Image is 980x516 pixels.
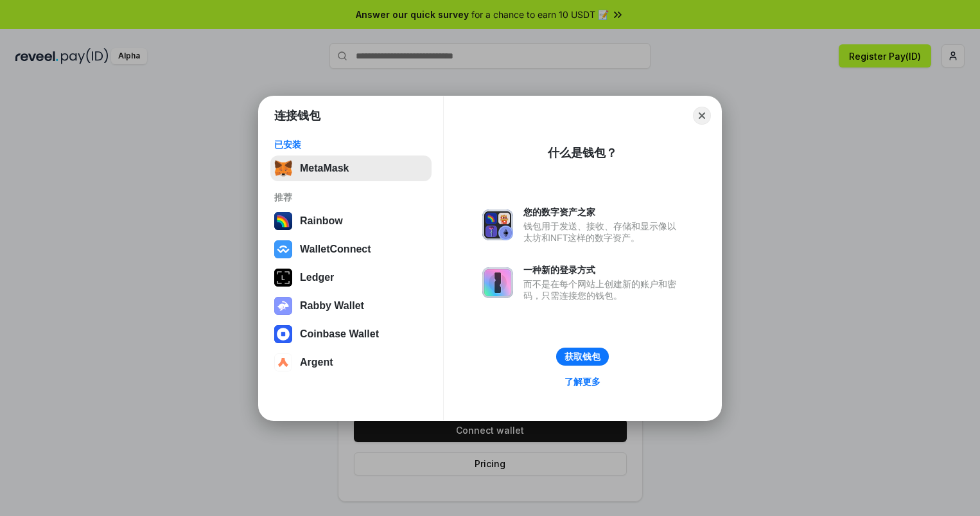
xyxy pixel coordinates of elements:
button: WalletConnect [270,236,432,262]
button: MetaMask [270,156,432,181]
button: Close [693,107,711,125]
div: 一种新的登录方式 [523,264,683,276]
img: svg+xml,%3Csvg%20width%3D%2228%22%20height%3D%2228%22%20viewBox%3D%220%200%2028%2028%22%20fill%3D... [274,353,292,371]
div: Rabby Wallet [300,300,364,312]
img: svg+xml,%3Csvg%20xmlns%3D%22http%3A%2F%2Fwww.w3.org%2F2000%2Fsvg%22%20width%3D%2228%22%20height%3... [274,269,292,287]
img: svg+xml,%3Csvg%20width%3D%22120%22%20height%3D%22120%22%20viewBox%3D%220%200%20120%20120%22%20fil... [274,212,292,230]
div: Coinbase Wallet [300,328,379,340]
div: 您的数字资产之家 [523,206,683,218]
div: WalletConnect [300,244,371,255]
div: Ledger [300,272,334,283]
div: 什么是钱包？ [548,145,617,161]
div: 推荐 [274,191,428,203]
img: svg+xml,%3Csvg%20xmlns%3D%22http%3A%2F%2Fwww.w3.org%2F2000%2Fsvg%22%20fill%3D%22none%22%20viewBox... [482,267,513,298]
button: Argent [270,350,432,375]
div: 了解更多 [564,376,600,387]
button: Coinbase Wallet [270,321,432,347]
div: MetaMask [300,163,349,174]
img: svg+xml,%3Csvg%20xmlns%3D%22http%3A%2F%2Fwww.w3.org%2F2000%2Fsvg%22%20fill%3D%22none%22%20viewBox... [274,297,292,315]
img: svg+xml,%3Csvg%20width%3D%2228%22%20height%3D%2228%22%20viewBox%3D%220%200%2028%2028%22%20fill%3D... [274,325,292,343]
div: 获取钱包 [564,351,600,362]
button: Rainbow [270,208,432,234]
a: 了解更多 [557,373,608,390]
img: svg+xml,%3Csvg%20fill%3D%22none%22%20height%3D%2233%22%20viewBox%3D%220%200%2035%2033%22%20width%... [274,159,292,177]
h1: 连接钱包 [274,108,320,123]
div: 已安装 [274,139,428,150]
button: Rabby Wallet [270,293,432,319]
div: 钱包用于发送、接收、存储和显示像以太坊和NFT这样的数字资产。 [523,220,683,244]
button: 获取钱包 [556,348,609,366]
div: Rainbow [300,215,343,227]
img: svg+xml,%3Csvg%20xmlns%3D%22http%3A%2F%2Fwww.w3.org%2F2000%2Fsvg%22%20fill%3D%22none%22%20viewBox... [482,209,513,240]
img: svg+xml,%3Csvg%20width%3D%2228%22%20height%3D%2228%22%20viewBox%3D%220%200%2028%2028%22%20fill%3D... [274,240,292,258]
button: Ledger [270,265,432,290]
div: Argent [300,357,333,368]
div: 而不是在每个网站上创建新的账户和密码，只需连接您的钱包。 [523,278,683,301]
